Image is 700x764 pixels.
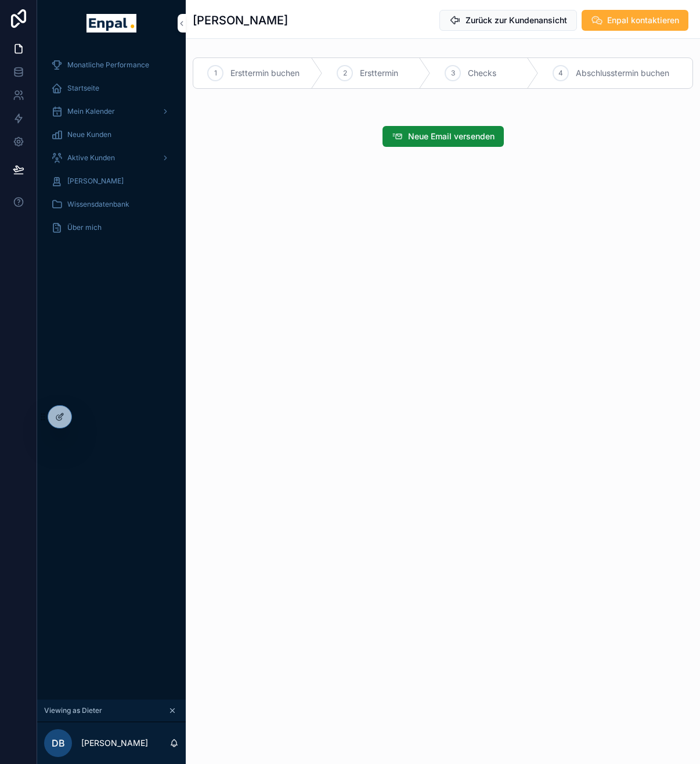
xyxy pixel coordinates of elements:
[44,55,179,75] a: Monatliche Performance
[37,46,186,253] div: scrollable content
[44,147,179,168] a: Aktive Kunden
[439,10,577,31] button: Zurück zur Kundenansicht
[408,131,495,142] span: Neue Email versenden
[44,78,179,99] a: Startseite
[67,130,111,139] span: Neue Kunden
[193,12,288,28] h1: [PERSON_NAME]
[44,706,102,715] span: Viewing as Dieter
[67,107,115,116] span: Mein Kalender
[67,153,115,163] span: Aktive Kunden
[451,69,455,78] span: 3
[44,171,179,192] a: [PERSON_NAME]
[86,14,136,33] img: App logo
[343,69,347,78] span: 2
[383,126,504,147] button: Neue Email versenden
[67,176,124,186] span: [PERSON_NAME]
[52,736,65,750] span: DB
[468,67,496,79] span: Checks
[576,67,669,79] span: Abschlusstermin buchen
[607,15,679,26] span: Enpal kontaktieren
[81,737,148,749] p: [PERSON_NAME]
[67,60,149,70] span: Monatliche Performance
[67,84,99,93] span: Startseite
[67,200,129,209] span: Wissensdatenbank
[582,10,688,31] button: Enpal kontaktieren
[44,217,179,238] a: Über mich
[44,124,179,145] a: Neue Kunden
[44,101,179,122] a: Mein Kalender
[558,69,563,78] span: 4
[214,69,217,78] span: 1
[44,194,179,215] a: Wissensdatenbank
[360,67,398,79] span: Ersttermin
[466,15,567,26] span: Zurück zur Kundenansicht
[67,223,102,232] span: Über mich
[230,67,300,79] span: Ersttermin buchen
